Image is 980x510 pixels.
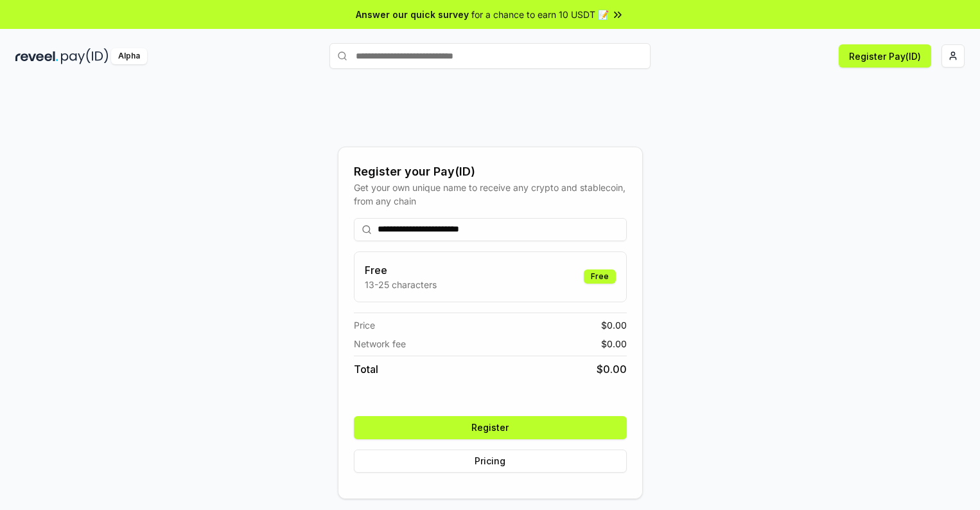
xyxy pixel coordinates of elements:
[354,181,627,208] div: Get your own unique name to receive any crypto and stablecoin, from any chain
[356,8,469,21] span: Answer our quick survey
[354,450,627,473] button: Pricing
[111,48,147,64] div: Alpha
[601,337,627,351] span: $ 0.00
[365,278,437,291] p: 13-25 characters
[584,269,616,284] div: Free
[354,163,627,181] div: Register your Pay(ID)
[365,262,437,278] h3: Free
[839,44,931,68] button: Register Pay(ID)
[354,416,627,439] button: Register
[354,337,406,351] span: Network fee
[61,48,109,64] img: pay_id
[471,8,609,21] span: for a chance to earn 10 USDT 📝
[601,318,627,332] span: $ 0.00
[15,48,58,64] img: reveel_dark
[354,361,378,377] span: Total
[597,361,627,377] span: $ 0.00
[354,318,375,332] span: Price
